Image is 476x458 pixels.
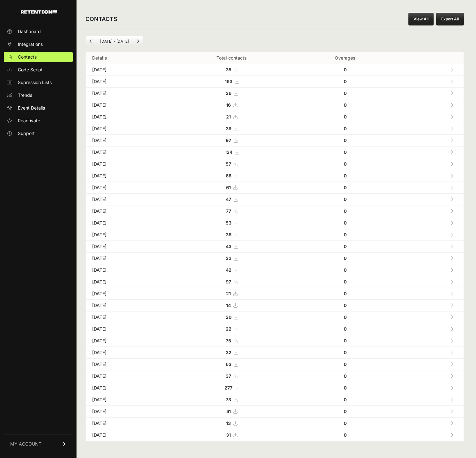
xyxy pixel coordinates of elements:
td: [DATE] [86,323,168,335]
a: 21 [226,291,237,296]
h2: CONTACTS [85,15,117,24]
a: 20 [226,314,238,320]
strong: 0 [344,385,347,390]
td: [DATE] [86,158,168,170]
a: 61 [226,185,237,190]
a: 22 [226,326,238,332]
strong: 22 [226,326,231,332]
td: [DATE] [86,76,168,88]
strong: 16 [226,102,231,108]
span: Code Script [18,67,43,73]
strong: 42 [226,267,231,273]
strong: 73 [226,397,231,402]
a: Contacts [4,52,73,62]
td: [DATE] [86,335,168,347]
a: 277 [224,385,239,390]
strong: 97 [226,138,231,143]
strong: 0 [344,432,347,438]
td: [DATE] [86,276,168,288]
strong: 0 [344,197,347,202]
a: Reactivate [4,116,73,126]
strong: 68 [226,173,231,178]
th: Total contacts [168,52,296,64]
strong: 39 [226,126,231,131]
a: 57 [226,161,238,167]
td: [DATE] [86,241,168,253]
a: 37 [226,373,238,379]
strong: 124 [225,149,232,155]
a: Dashboard [4,26,73,37]
td: [DATE] [86,64,168,76]
strong: 0 [344,232,347,237]
strong: 0 [344,149,347,155]
a: 31 [226,432,237,438]
td: [DATE] [86,135,168,147]
a: 53 [226,220,238,225]
span: MY ACCOUNT [10,441,41,447]
strong: 0 [344,350,347,355]
td: [DATE] [86,253,168,264]
strong: 38 [226,232,231,237]
a: 77 [226,208,238,214]
a: Supression Lists [4,77,73,88]
a: 26 [226,90,238,96]
strong: 21 [226,114,231,119]
strong: 0 [344,420,347,426]
a: 22 [226,255,238,261]
strong: 277 [224,385,232,390]
strong: 0 [344,244,347,249]
td: [DATE] [86,88,168,99]
li: [DATE] - [DATE] [96,39,133,44]
a: View All [408,13,434,25]
td: [DATE] [86,170,168,182]
strong: 21 [226,291,231,296]
strong: 0 [344,303,347,308]
a: 97 [226,138,238,143]
strong: 43 [226,244,231,249]
a: 68 [226,173,238,178]
th: Overages [296,52,395,64]
a: 21 [226,114,237,119]
strong: 57 [226,161,231,167]
strong: 61 [226,185,231,190]
td: [DATE] [86,99,168,111]
strong: 0 [344,79,347,84]
td: [DATE] [86,394,168,406]
a: 43 [226,244,238,249]
a: 38 [226,232,238,237]
strong: 77 [226,208,231,214]
a: Trends [4,90,73,100]
strong: 26 [226,90,231,96]
span: Event Details [18,105,45,111]
td: [DATE] [86,347,168,359]
strong: 53 [226,220,231,225]
a: 35 [226,67,238,72]
strong: 14 [226,303,231,308]
a: Code Script [4,65,73,75]
th: Details [86,52,168,64]
span: Contacts [18,54,37,60]
strong: 0 [344,314,347,320]
td: [DATE] [86,123,168,135]
strong: 47 [226,197,231,202]
strong: 0 [344,255,347,261]
strong: 0 [344,397,347,402]
a: MY ACCOUNT [4,434,73,454]
strong: 0 [344,220,347,225]
span: Reactivate [18,118,40,124]
strong: 35 [226,67,231,72]
strong: 0 [344,291,347,296]
a: 163 [225,79,239,84]
strong: 0 [344,90,347,96]
td: [DATE] [86,217,168,229]
strong: 0 [344,161,347,167]
span: Integrations [18,41,43,47]
a: Integrations [4,39,73,49]
a: 75 [226,338,238,343]
strong: 32 [226,350,231,355]
strong: 22 [226,255,231,261]
td: [DATE] [86,300,168,311]
strong: 0 [344,185,347,190]
strong: 31 [226,432,231,438]
td: [DATE] [86,418,168,429]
